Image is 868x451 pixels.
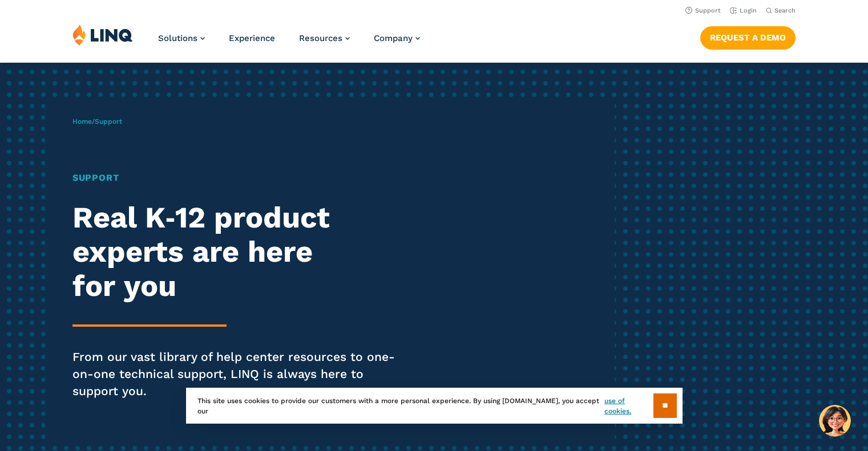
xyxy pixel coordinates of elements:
[700,24,796,49] nav: Button Navigation
[766,6,796,15] button: Open Search Bar
[299,33,350,43] a: Resources
[72,24,133,46] img: LINQ | K‑12 Software
[158,33,197,43] span: Solutions
[72,348,407,400] p: From our vast library of help center resources to one-on-one technical support, LINQ is always he...
[604,396,653,416] a: use of cookies.
[72,117,92,125] a: Home
[95,117,122,125] span: Support
[700,26,796,49] a: Request a Demo
[229,33,275,43] a: Experience
[72,171,407,185] h1: Support
[730,7,757,14] a: Login
[158,24,420,62] nav: Primary Navigation
[774,7,796,14] span: Search
[186,388,683,424] div: This site uses cookies to provide our customers with a more personal experience. By using [DOMAIN...
[685,7,721,14] a: Support
[158,33,205,43] a: Solutions
[374,33,413,43] span: Company
[374,33,420,43] a: Company
[72,201,407,303] h2: Real K‑12 product experts are here for you
[819,405,851,437] button: Hello, have a question? Let’s chat.
[299,33,342,43] span: Resources
[72,117,122,125] span: /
